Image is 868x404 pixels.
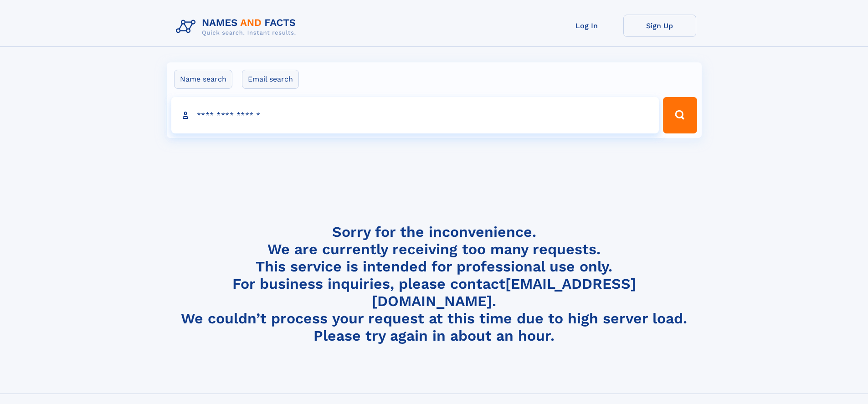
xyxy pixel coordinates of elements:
[174,70,232,89] label: Name search
[242,70,299,89] label: Email search
[663,97,697,133] button: Search Button
[623,15,696,37] a: Sign Up
[172,15,303,39] img: Logo Names and Facts
[550,15,623,37] a: Log In
[172,223,696,345] h4: Sorry for the inconvenience. We are currently receiving too many requests. This service is intend...
[171,97,659,133] input: search input
[372,275,636,310] a: [EMAIL_ADDRESS][DOMAIN_NAME]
